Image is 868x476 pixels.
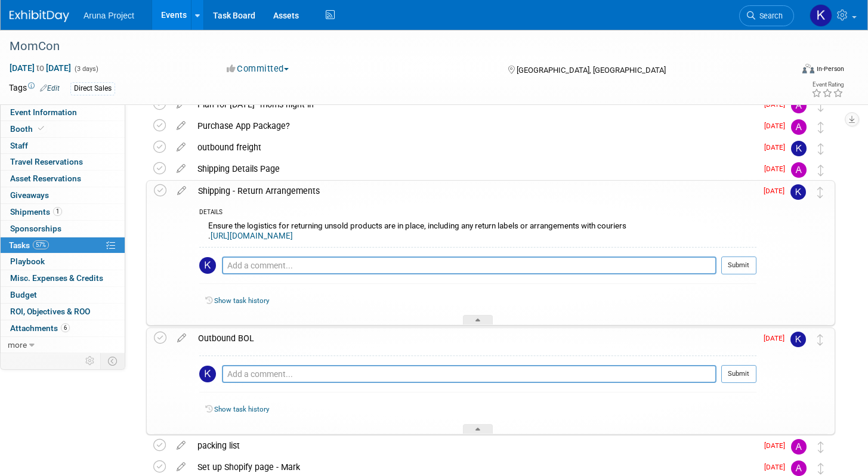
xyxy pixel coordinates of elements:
[10,323,70,333] span: Attachments
[10,174,81,183] span: Asset Reservations
[10,190,49,200] span: Giveaways
[10,256,45,266] span: Playbook
[790,332,806,347] img: Kristal Miller
[764,143,791,152] span: [DATE]
[791,162,807,178] img: April Berg
[33,240,49,249] span: 57%
[764,122,791,130] span: [DATE]
[199,366,216,382] img: Kristal Miller
[191,116,757,136] div: Purchase App Package?
[764,165,791,173] span: [DATE]
[9,240,49,250] span: Tasks
[1,154,125,170] a: Travel Reservations
[171,163,191,174] a: edit
[755,11,783,20] span: Search
[764,334,790,342] span: [DATE]
[171,186,192,196] a: edit
[70,82,115,95] div: Direct Sales
[10,157,83,166] span: Travel Reservations
[10,107,77,117] span: Event Information
[10,224,61,233] span: Sponsorships
[811,82,844,88] div: Event Rating
[199,257,216,274] img: Kristal Miller
[818,100,824,112] i: Move task
[211,231,293,240] a: [URL][DOMAIN_NAME]
[1,320,125,336] a: Attachments6
[791,141,807,156] img: Kristal Miller
[818,165,824,176] i: Move task
[816,64,844,73] div: In-Person
[80,353,101,369] td: Personalize Event Tab Strip
[1,171,125,187] a: Asset Reservations
[191,137,757,157] div: outbound freight
[764,463,791,471] span: [DATE]
[818,463,824,474] i: Move task
[721,365,756,383] button: Submit
[1,121,125,137] a: Booth
[53,207,62,216] span: 1
[171,440,191,451] a: edit
[10,141,28,150] span: Staff
[214,296,269,305] a: Show task history
[1,254,125,270] a: Playbook
[818,441,824,453] i: Move task
[8,340,27,350] span: more
[818,143,824,154] i: Move task
[84,11,134,20] span: Aruna Project
[1,138,125,154] a: Staff
[40,84,60,92] a: Edit
[171,333,192,344] a: edit
[9,63,72,73] span: [DATE] [DATE]
[199,208,756,218] div: DETAILS
[171,142,191,153] a: edit
[214,405,269,413] a: Show task history
[1,104,125,120] a: Event Information
[5,36,773,57] div: MomCon
[790,184,806,200] img: Kristal Miller
[10,124,47,134] span: Booth
[101,353,125,369] td: Toggle Event Tabs
[791,98,807,113] img: April Berg
[1,287,125,303] a: Budget
[10,290,37,299] span: Budget
[1,237,125,254] a: Tasks57%
[9,82,60,95] td: Tags
[764,187,790,195] span: [DATE]
[199,218,756,246] div: Ensure the logistics for returning unsold products are in place, including any return labels or a...
[10,207,62,217] span: Shipments
[1,187,125,203] a: Giveaways
[802,64,814,73] img: Format-Inperson.png
[35,63,46,73] span: to
[791,119,807,135] img: April Berg
[192,328,756,348] div: Outbound BOL
[1,304,125,320] a: ROI, Objectives & ROO
[764,441,791,450] span: [DATE]
[10,273,103,283] span: Misc. Expenses & Credits
[191,435,757,456] div: packing list
[1,221,125,237] a: Sponsorships
[61,323,70,332] span: 6
[517,66,666,75] span: [GEOGRAPHIC_DATA], [GEOGRAPHIC_DATA]
[38,125,44,132] i: Booth reservation complete
[1,204,125,220] a: Shipments1
[223,63,294,75] button: Committed
[721,256,756,274] button: Submit
[1,337,125,353] a: more
[191,159,757,179] div: Shipping Details Page
[817,187,823,198] i: Move task
[739,5,794,26] a: Search
[1,270,125,286] a: Misc. Expenses & Credits
[817,334,823,345] i: Move task
[171,462,191,472] a: edit
[720,62,844,80] div: Event Format
[10,10,69,22] img: ExhibitDay
[171,120,191,131] a: edit
[73,65,98,73] span: (3 days)
[810,4,832,27] img: Kristal Miller
[791,439,807,455] img: April Berg
[192,181,756,201] div: Shipping - Return Arrangements
[818,122,824,133] i: Move task
[791,460,807,476] img: April Berg
[10,307,90,316] span: ROI, Objectives & ROO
